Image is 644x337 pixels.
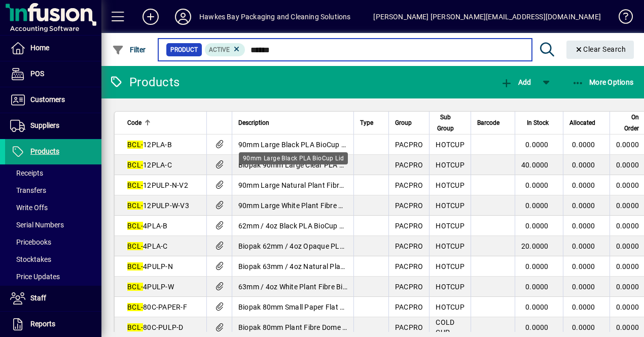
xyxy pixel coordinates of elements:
[395,201,423,210] span: PACPRO
[395,141,423,149] span: PACPRO
[10,204,48,212] span: Write Offs
[127,117,200,128] div: Code
[5,268,101,285] a: Price Updates
[205,43,245,56] mat-chip: Activation Status: Active
[5,233,101,251] a: Pricebooks
[572,181,595,189] span: 0.0000
[5,164,101,182] a: Receipts
[436,262,464,271] span: HOTCUP
[395,242,423,250] span: PACPRO
[127,181,188,189] span: 12PULP-N-V2
[238,222,349,230] span: 62mm / 4oz Black PLA BioCup Lid
[30,95,65,104] span: Customers
[569,117,604,128] div: Allocated
[10,221,64,229] span: Serial Numbers
[616,112,639,134] span: On Order
[575,45,626,53] span: Clear Search
[167,8,199,26] button: Profile
[30,121,59,129] span: Suppliers
[127,222,143,230] em: BCL-
[5,87,101,113] a: Customers
[127,201,143,210] em: BCL-
[134,8,167,26] button: Add
[10,186,46,194] span: Transfers
[525,303,549,311] span: 0.0000
[477,117,509,128] div: Barcode
[436,161,464,169] span: HOTCUP
[395,181,423,189] span: PACPRO
[572,323,595,331] span: 0.0000
[569,117,595,128] span: Allocated
[572,161,595,169] span: 0.0000
[436,112,455,134] span: Sub Group
[569,73,636,91] button: More Options
[616,181,639,189] span: 0.0000
[127,262,173,271] span: 4PULP-N
[127,161,172,169] span: 12PLA-C
[127,283,143,291] em: BCL-
[436,201,464,210] span: HOTCUP
[238,181,380,189] span: 90mm Large Natural Plant Fibre BioCup Lid
[30,320,55,328] span: Reports
[525,262,549,271] span: 0.0000
[436,283,464,291] span: HOTCUP
[5,199,101,216] a: Write Offs
[5,113,101,139] a: Suppliers
[525,323,549,331] span: 0.0000
[127,181,143,189] em: BCL-
[616,262,639,271] span: 0.0000
[525,141,549,149] span: 0.0000
[395,262,423,271] span: PACPRO
[127,222,168,230] span: 4PLA-B
[521,161,549,169] span: 40.0000
[30,147,59,155] span: Products
[30,294,46,302] span: Staff
[30,70,44,78] span: POS
[209,46,230,53] span: Active
[525,222,549,230] span: 0.0000
[572,242,595,250] span: 0.0000
[616,222,639,230] span: 0.0000
[572,201,595,210] span: 0.0000
[238,262,457,271] span: Biopak 63mm / 4oz Natural Plant Fibre BioCup Lid 50 units per slve
[521,117,558,128] div: In Stock
[395,283,423,291] span: PACPRO
[395,117,412,128] span: Group
[477,117,499,128] span: Barcode
[238,201,374,210] span: 90mm Large White Plant Fibre BioCup Lid
[395,117,423,128] div: Group
[127,242,143,250] em: BCL-
[5,61,101,87] a: POS
[395,303,423,311] span: PACPRO
[112,46,146,54] span: Filter
[127,323,184,331] span: 80C-PULP-D
[238,323,470,331] span: Biopak 80mm Plant Fibre Dome Cold Paper BioCup Lid 50 units per slve
[616,141,639,149] span: 0.0000
[616,323,639,331] span: 0.0000
[127,323,143,331] em: BCL-
[5,251,101,268] a: Stocktakes
[10,238,51,246] span: Pricebooks
[127,262,143,271] em: BCL-
[521,242,549,250] span: 20.0000
[127,161,143,169] em: BCL-
[360,117,373,128] span: Type
[199,9,351,25] div: Hawkes Bay Packaging and Cleaning Solutions
[5,36,101,61] a: Home
[127,303,143,311] em: BCL-
[436,303,464,311] span: HOTCUP
[170,45,198,55] span: Product
[5,286,101,311] a: Staff
[525,181,549,189] span: 0.0000
[127,201,189,210] span: 12PULP-W-V3
[527,117,549,128] span: In Stock
[572,303,595,311] span: 0.0000
[238,283,372,291] span: 63mm / 4oz White Plant Fibre BioCup Lid
[616,201,639,210] span: 0.0000
[500,78,531,86] span: Add
[525,283,549,291] span: 0.0000
[572,262,595,271] span: 0.0000
[525,201,549,210] span: 0.0000
[238,161,375,169] span: Biopak 90mm Large Clear PLA BioCup Lid
[10,273,60,281] span: Price Updates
